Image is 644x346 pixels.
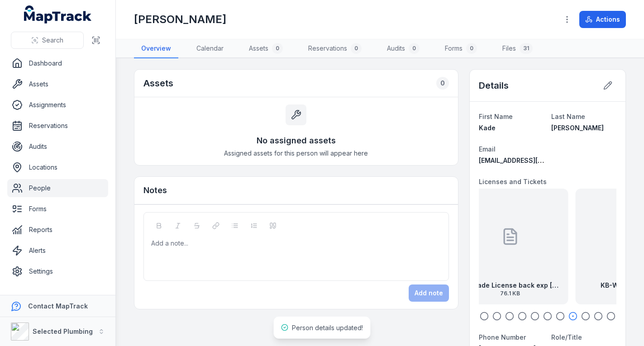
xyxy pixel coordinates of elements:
span: [EMAIL_ADDRESS][DOMAIN_NAME] [479,156,588,164]
a: Locations [7,158,108,176]
a: Files31 [495,39,540,58]
span: Phone Number [479,333,526,341]
a: Reservations [7,117,108,135]
h3: No assigned assets [257,134,336,147]
div: 0 [272,43,283,54]
span: Role/Title [551,333,582,341]
div: 31 [520,43,533,54]
h3: Notes [143,184,167,197]
a: Overview [134,39,178,58]
a: Alerts [7,242,108,260]
a: Assets [7,75,108,93]
a: Calendar [189,39,231,58]
button: Actions [579,11,626,28]
h2: Assets [143,77,173,90]
div: 0 [466,43,477,54]
a: MapTrack [24,5,92,24]
a: Dashboard [7,54,108,72]
span: Kade [479,124,496,132]
div: 0 [409,43,420,54]
span: Licenses and Tickets [479,178,547,185]
span: First Name [479,113,513,120]
a: Forms0 [438,39,484,58]
a: Reservations0 [301,39,369,58]
a: Assets0 [242,39,290,58]
strong: Selected Plumbing [33,327,93,335]
span: Email [479,145,496,153]
div: 0 [351,43,362,54]
span: Person details updated! [292,324,363,332]
a: Reports [7,221,108,239]
span: Search [42,36,63,45]
a: Audits [7,137,108,156]
strong: Contact MapTrack [28,302,88,310]
a: Assignments [7,96,108,114]
div: 0 [436,77,449,90]
button: Search [11,32,84,49]
span: Assigned assets for this person will appear here [224,149,368,158]
a: People [7,179,108,197]
strong: KB-Trade License back exp [DATE] [459,281,561,290]
span: 76.1 KB [459,290,561,297]
h1: [PERSON_NAME] [134,12,226,27]
a: Settings [7,262,108,280]
span: [PERSON_NAME] [551,124,604,132]
a: Audits0 [380,39,427,58]
h2: Details [479,79,509,92]
span: Last Name [551,113,585,120]
a: Forms [7,200,108,218]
